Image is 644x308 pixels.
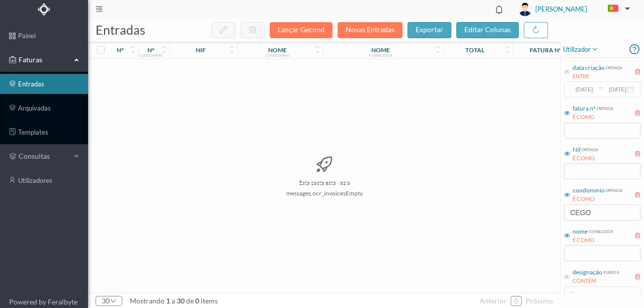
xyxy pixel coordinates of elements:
div: designação [573,268,602,277]
div: nº [117,46,124,54]
div: nome [573,227,588,236]
div: condomínio [139,53,163,57]
span: Novas Entradas [338,25,408,34]
div: nif [196,46,206,54]
button: PT [600,1,634,17]
span: anterior [479,296,507,305]
div: fatura nº [530,46,561,54]
span: mostrando [130,296,165,305]
div: É COMO [573,113,613,122]
div: fornecedor [369,53,392,57]
div: messages.ocr_invoicesEmpty [286,189,363,197]
div: nome [371,46,390,54]
div: total [465,46,485,54]
i: icon: down [110,298,116,304]
span: 0 [194,296,201,305]
button: Novas Entradas [338,22,403,38]
span: items [201,296,218,305]
div: entrada [605,186,622,193]
span: 1 [165,296,172,305]
div: entrada [605,63,622,71]
button: Lançar Gecond [270,22,333,38]
div: fornecedor [588,227,613,235]
div: É COMO [573,154,598,163]
div: É COMO [573,195,622,203]
i: icon: bell [493,3,506,16]
div: condomínio [266,53,290,57]
div: Nif [573,145,581,154]
img: user_titan3.af2715ee.jpg [518,3,532,16]
div: rubrica [602,268,619,275]
h4: Esta pasta está vazia [299,179,350,186]
div: condomínio [573,186,605,195]
span: de [186,296,194,305]
button: editar colunas [456,22,519,38]
span: próximo [526,296,553,305]
span: utilizador [563,43,599,55]
div: nº [147,46,154,54]
div: nome [268,46,287,54]
i: icon: menu-fold [96,6,103,13]
i: icon: question-circle-o [629,42,639,57]
span: consultas [19,151,69,161]
div: entrada [581,145,598,153]
div: ENTRE [573,72,622,81]
img: Logo [38,3,50,16]
div: CONTÉM [573,277,619,285]
span: Faturas [16,55,71,65]
span: exportar [416,25,443,34]
span: 30 [175,296,186,305]
span: entradas [96,22,145,37]
div: data criação [573,63,605,72]
div: fatura nº [573,104,596,113]
span: a [172,296,175,305]
button: exportar [408,22,451,38]
div: É COMO [573,236,613,245]
li: 0 [511,296,522,306]
div: entrada [596,104,613,112]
